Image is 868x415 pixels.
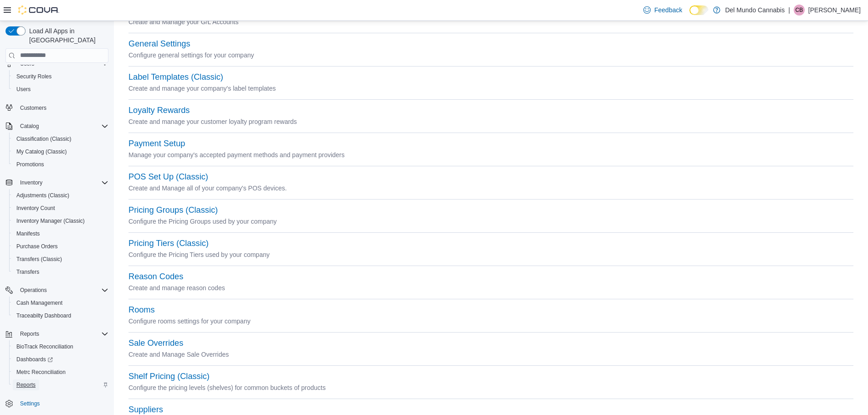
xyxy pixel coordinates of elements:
span: Traceabilty Dashboard [13,310,108,321]
span: Settings [16,398,108,409]
span: Reports [16,328,108,339]
a: Security Roles [13,71,55,82]
span: Settings [20,400,40,407]
p: Create and Manage Sale Overrides [128,349,853,360]
span: Adjustments (Classic) [13,190,108,201]
button: Promotions [9,158,112,171]
p: Del Mundo Cannabis [725,5,785,15]
a: Adjustments (Classic) [13,190,73,201]
a: BioTrack Reconciliation [13,341,77,352]
button: Customers [2,101,112,114]
span: Classification (Classic) [13,133,108,144]
span: Classification (Classic) [16,135,72,143]
span: Load All Apps in [GEOGRAPHIC_DATA] [26,26,108,45]
button: Payment Setup [128,139,185,149]
p: Manage your company's accepted payment methods and payment providers [128,149,853,160]
p: Create and manage reason codes [128,282,853,293]
span: Catalog [20,123,39,130]
span: Manifests [16,230,40,237]
a: My Catalog (Classic) [13,146,71,157]
span: Users [13,84,108,95]
input: Dark Mode [689,5,709,15]
span: Metrc Reconciliation [16,369,66,376]
button: Catalog [16,121,42,132]
span: Metrc Reconciliation [13,367,108,378]
span: Security Roles [13,71,108,82]
span: Inventory [20,179,42,186]
span: Transfers [16,268,39,276]
a: Manifests [13,228,43,239]
span: Purchase Orders [16,243,58,250]
p: Configure rooms settings for your company [128,316,853,327]
a: Purchase Orders [13,241,62,252]
a: Users [13,84,34,95]
span: Transfers (Classic) [16,256,62,263]
button: Reason Codes [128,272,183,282]
span: Inventory Manager (Classic) [16,217,85,225]
button: Label Templates (Classic) [128,72,223,82]
span: Dark Mode [689,15,690,15]
a: Reports [13,379,39,390]
button: Users [9,83,112,96]
a: Dashboards [9,353,112,366]
a: Feedback [640,1,686,19]
button: Shelf Pricing (Classic) [128,372,210,381]
button: Settings [2,397,112,410]
span: Users [16,86,31,93]
span: Inventory Count [16,205,55,212]
a: Traceabilty Dashboard [13,310,75,321]
a: Inventory Count [13,203,59,214]
button: Pricing Groups (Classic) [128,205,218,215]
button: My Catalog (Classic) [9,145,112,158]
button: BioTrack Reconciliation [9,340,112,353]
p: Create and manage your company's label templates [128,83,853,94]
button: POS Set Up (Classic) [128,172,208,182]
button: Purchase Orders [9,240,112,253]
span: Cash Management [13,297,108,308]
a: Customers [16,102,50,113]
span: Purchase Orders [13,241,108,252]
p: Configure general settings for your company [128,50,853,61]
button: Adjustments (Classic) [9,189,112,202]
span: Transfers [13,266,108,277]
button: Cash Management [9,297,112,309]
p: Create and Manage all of your company's POS devices. [128,183,853,194]
a: Promotions [13,159,48,170]
button: Operations [16,285,51,296]
span: Promotions [16,161,44,168]
button: Sale Overrides [128,338,183,348]
span: Customers [16,102,108,113]
button: Inventory Count [9,202,112,215]
span: Adjustments (Classic) [16,192,69,199]
button: Inventory [16,177,46,188]
span: Inventory [16,177,108,188]
span: CB [796,5,803,15]
span: BioTrack Reconciliation [13,341,108,352]
button: Reports [9,379,112,391]
button: Reports [2,328,112,340]
a: Settings [16,398,43,409]
button: Traceabilty Dashboard [9,309,112,322]
span: Operations [16,285,108,296]
span: Manifests [13,228,108,239]
p: Create and Manage your G/L Accounts [128,16,853,27]
button: Inventory Manager (Classic) [9,215,112,227]
p: | [788,5,790,15]
button: Metrc Reconciliation [9,366,112,379]
button: Transfers [9,266,112,278]
span: My Catalog (Classic) [16,148,67,155]
a: Classification (Classic) [13,133,75,144]
span: Cash Management [16,299,62,307]
p: Configure the Pricing Groups used by your company [128,216,853,227]
span: Catalog [16,121,108,132]
span: Dashboards [13,354,108,365]
button: Security Roles [9,70,112,83]
button: Transfers (Classic) [9,253,112,266]
button: Rooms [128,305,155,315]
span: Feedback [654,5,682,15]
button: Reports [16,328,43,339]
button: Inventory [2,176,112,189]
span: Dashboards [16,356,53,363]
a: Dashboards [13,354,56,365]
button: Catalog [2,120,112,133]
